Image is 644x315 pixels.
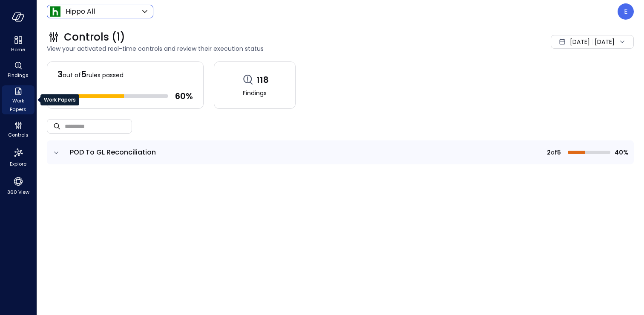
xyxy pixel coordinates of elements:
div: Work Papers [40,94,79,105]
span: Controls (1) [64,30,125,44]
span: of [551,148,557,157]
span: 5 [81,68,86,80]
a: 118Findings [214,61,296,109]
span: 40% [614,148,629,157]
span: [DATE] [570,37,590,47]
div: Controls [2,120,34,140]
p: Hippo All [66,6,95,17]
span: Findings [8,71,29,79]
span: POD To GL Reconciliation [70,147,156,157]
button: expand row [52,149,60,157]
span: 118 [256,74,269,85]
div: Findings [2,60,34,80]
div: Work Papers [2,85,34,114]
span: rules passed [86,71,124,79]
span: View your activated real-time controls and review their execution status [47,44,425,53]
img: Icon [50,6,60,17]
div: Eleanor Yehudai [618,3,634,20]
span: out of [63,71,81,79]
span: Home [11,45,25,54]
span: Work Papers [5,96,31,114]
p: E [624,6,628,17]
span: 360 View [7,188,29,196]
span: 2 [547,148,551,157]
div: Home [2,34,34,55]
span: Findings [243,88,267,98]
span: 3 [57,68,63,80]
span: Controls [8,131,29,139]
span: 60 % [175,90,193,102]
span: 5 [557,148,561,157]
div: 360 View [2,174,34,197]
span: Explore [10,160,26,168]
div: Explore [2,145,34,169]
